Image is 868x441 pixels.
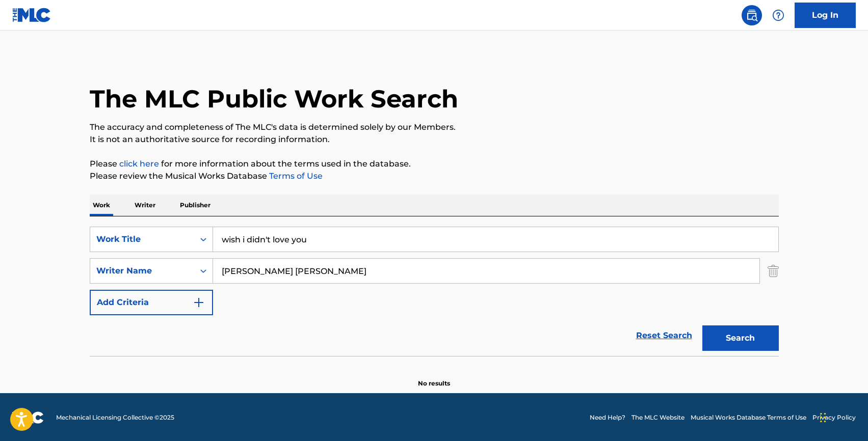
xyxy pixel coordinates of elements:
p: Work [90,195,113,216]
div: Help [768,5,788,25]
span: Mechanical Licensing Collective © 2025 [56,413,174,422]
a: Public Search [742,5,762,25]
img: search [746,9,758,21]
p: It is not an authoritative source for recording information. [90,133,779,146]
form: Search Form [90,227,779,356]
p: Publisher [177,195,214,216]
img: help [772,9,784,21]
div: Trascina [820,402,826,433]
a: Musical Works Database Terms of Use [691,413,806,422]
div: Widget chat [817,392,868,441]
a: click here [119,159,159,169]
p: No results [418,367,450,388]
div: Work Title [96,233,188,245]
img: logo [12,411,44,424]
img: 9d2ae6d4665cec9f34b9.svg [193,296,205,309]
a: Reset Search [631,324,697,347]
p: Please for more information about the terms used in the database. [90,158,779,170]
a: Need Help? [590,413,625,422]
p: Please review the Musical Works Database [90,170,779,182]
iframe: Chat Widget [817,392,868,441]
img: Delete Criterion [768,258,779,284]
a: The MLC Website [632,413,685,422]
button: Add Criteria [90,290,213,315]
p: Writer [131,195,159,216]
a: Terms of Use [267,171,323,181]
h1: The MLC Public Work Search [90,84,458,114]
button: Search [702,325,779,351]
p: The accuracy and completeness of The MLC's data is determined solely by our Members. [90,121,779,133]
div: Writer Name [96,265,188,277]
a: Log In [795,3,856,28]
a: Privacy Policy [812,413,856,422]
img: MLC Logo [12,8,51,22]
